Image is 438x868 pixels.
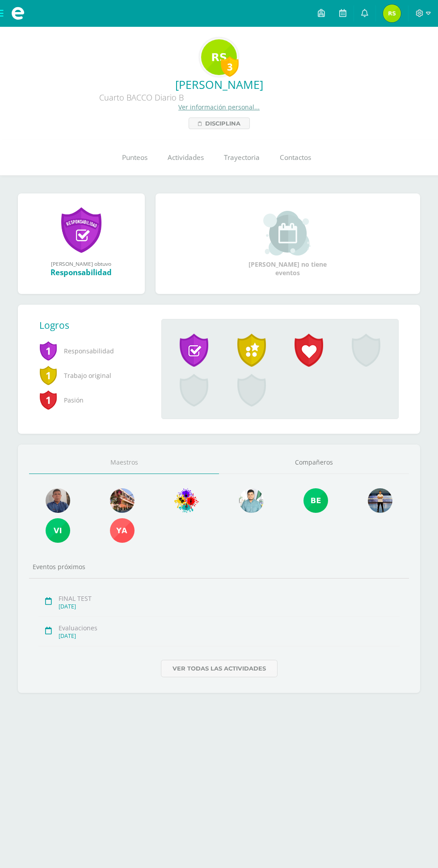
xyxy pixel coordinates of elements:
[39,363,147,388] span: Trabajo original
[239,488,264,513] img: 0f63e8005e7200f083a8d258add6f512.png
[368,488,392,513] img: 62c276f9e5707e975a312ba56e3c64d5.png
[59,624,400,632] div: Evaluaciones
[110,518,135,543] img: f1de0090d169917daf4d0a2768869178.png
[189,117,250,129] a: Disciplina
[280,153,311,162] span: Contactos
[29,451,219,474] a: Maestros
[39,340,57,361] span: 1
[168,153,204,162] span: Actividades
[110,488,135,513] img: e29994105dc3c498302d04bab28faecd.png
[27,267,136,277] div: Responsabilidad
[7,77,431,92] a: [PERSON_NAME]
[122,153,147,162] span: Punteos
[59,594,400,603] div: FINAL TEST
[263,211,312,256] img: event_small.png
[46,518,70,543] img: 86ad762a06db99f3d783afd7c36c2468.png
[221,56,239,77] div: 3
[7,92,275,103] div: Cuarto BACCO Diario B
[214,140,270,176] a: Trayectoria
[157,140,214,176] a: Actividades
[39,388,147,412] span: Pasión
[39,319,154,331] div: Logros
[39,390,57,410] span: 1
[178,103,260,111] a: Ver información personal...
[270,140,321,176] a: Contactos
[161,660,278,677] a: Ver todas las actividades
[112,140,157,176] a: Punteos
[205,118,240,129] span: Disciplina
[243,211,333,277] div: [PERSON_NAME] no tiene eventos
[39,365,57,386] span: 1
[46,488,70,513] img: 15ead7f1e71f207b867fb468c38fe54e.png
[303,488,328,513] img: c41d019b26e4da35ead46476b645875d.png
[39,339,147,363] span: Responsabilidad
[201,39,237,75] img: 9a8efc497500c3bfdfa32b88276ac566.png
[224,153,260,162] span: Trayectoria
[27,260,136,267] div: [PERSON_NAME] obtuvo
[219,451,409,474] a: Compañeros
[29,562,409,571] div: Eventos próximos
[174,488,199,513] img: c490b80d80e9edf85c435738230cd812.png
[59,603,400,610] div: [DATE]
[383,4,401,22] img: 40ba22f16ea8f5f1325d4f40f26342e8.png
[59,632,400,640] div: [DATE]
